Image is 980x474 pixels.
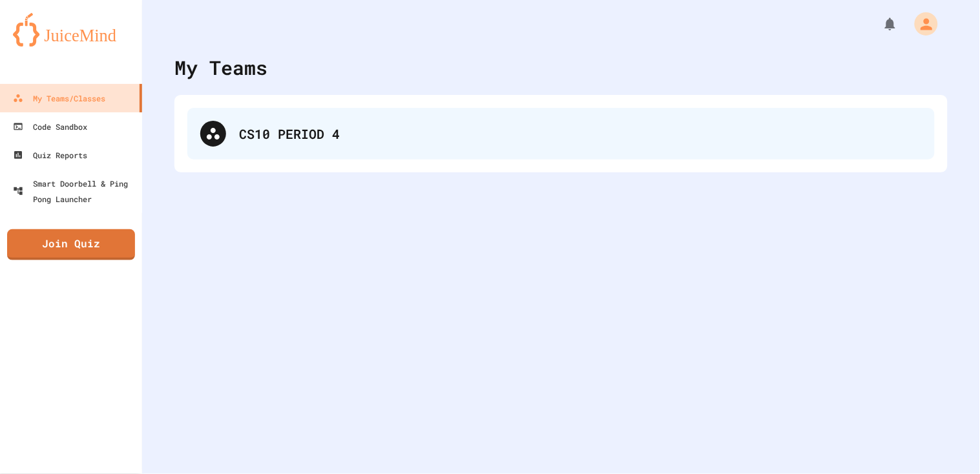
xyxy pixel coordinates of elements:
div: My Account [901,9,941,39]
div: Smart Doorbell & Ping Pong Launcher [13,176,137,207]
div: Code Sandbox [13,119,87,134]
div: My Teams [174,53,267,82]
a: Join Quiz [7,229,135,260]
div: My Notifications [859,13,901,35]
img: logo-orange.svg [13,13,129,46]
div: CS10 PERIOD 4 [187,108,935,160]
div: Quiz Reports [13,147,87,163]
div: CS10 PERIOD 4 [239,124,922,143]
div: My Teams/Classes [13,90,105,106]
